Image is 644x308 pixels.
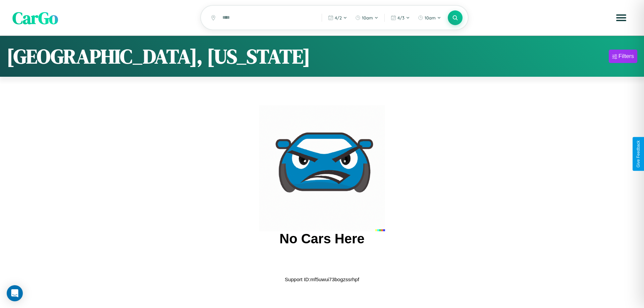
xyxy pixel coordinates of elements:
[12,6,58,29] span: CarGo
[397,15,405,20] span: 4 / 3
[7,285,23,301] div: Open Intercom Messenger
[325,12,351,23] button: 4/2
[415,12,444,23] button: 10am
[7,43,310,70] h1: [GEOGRAPHIC_DATA], [US_STATE]
[387,12,413,23] button: 4/3
[636,140,641,168] div: Give Feedback
[362,15,373,20] span: 10am
[335,15,342,20] span: 4 / 2
[619,53,634,60] div: Filters
[279,231,364,246] h2: No Cars Here
[259,105,385,231] img: car
[612,8,631,27] button: Open menu
[609,50,637,63] button: Filters
[285,275,359,284] p: Support ID: mf5uwui73bogzssrhpf
[352,12,382,23] button: 10am
[425,15,436,20] span: 10am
